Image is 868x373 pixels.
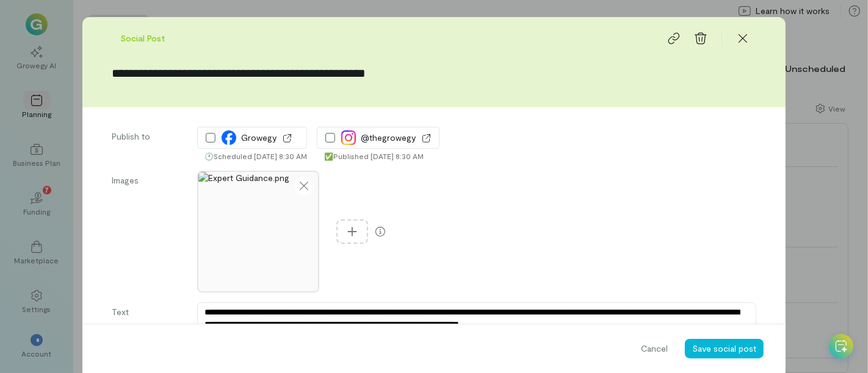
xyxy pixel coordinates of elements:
div: ✅ Published [DATE] 8:30 AM [324,151,439,161]
img: Facebook [222,130,236,145]
span: Cancel [641,343,668,355]
img: Expert Guidance.png [198,172,318,291]
span: @thegrowegy [361,132,416,144]
div: 🕐 Scheduled [DATE] 8:30 AM [204,151,307,161]
label: Images [112,174,185,293]
button: Save social post [685,339,764,358]
div: Reorder image Expert Guidance.png [197,171,319,293]
span: Save social post [692,343,756,353]
span: Growegy [241,132,277,144]
label: Publish to [112,130,185,161]
img: Instagram [341,130,356,145]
